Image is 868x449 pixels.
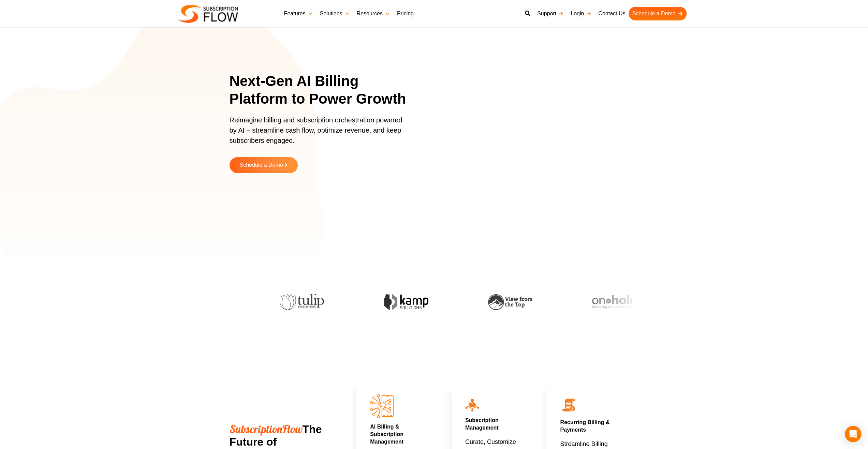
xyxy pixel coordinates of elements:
[230,115,407,152] p: Reimagine billing and subscription orchestration powered by AI – streamline cash flow, optimize r...
[465,399,479,411] img: icon10
[281,7,317,20] a: Features
[309,294,353,310] img: view-from-the-top
[230,422,303,436] span: SubscriptionFlow
[413,295,457,309] img: onhold-marketing
[230,72,415,108] h1: Next-Gen AI Billing Platform to Power Growth
[353,7,393,20] a: Resources
[370,424,403,445] a: AI Billing & Subscription Management
[534,7,567,20] a: Support
[595,7,629,20] a: Contact Us
[239,162,283,168] span: Schedule a Demo
[845,426,861,442] div: Open Intercom Messenger
[317,7,353,20] a: Solutions
[370,394,394,418] img: AI Billing & Subscription Managements
[394,7,417,20] a: Pricing
[629,7,686,20] a: Schedule a Demo
[465,417,499,431] a: Subscription Management
[230,157,298,173] a: Schedule a Demo
[567,7,595,20] a: Login
[178,5,238,23] img: Subscriptionflow
[560,419,609,433] a: Recurring Billing & Payments
[560,396,577,414] img: 02
[517,293,561,311] img: orange-onions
